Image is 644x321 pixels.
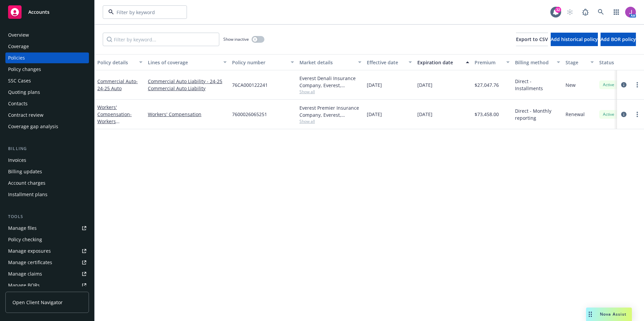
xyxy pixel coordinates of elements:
span: Nova Assist [600,311,626,317]
div: SSC Cases [8,75,31,86]
a: Start snowing [563,5,577,19]
a: Commercial Auto [97,78,138,92]
span: Show inactive [223,36,249,42]
a: Overview [5,30,89,40]
button: Billing method [512,54,563,70]
a: Manage claims [5,269,89,279]
div: 32 [555,7,561,13]
span: 7600026065251 [232,111,267,118]
div: Contract review [8,110,43,120]
div: Effective date [367,59,405,66]
span: [DATE] [417,111,432,118]
a: Workers' Compensation [148,111,227,118]
div: Everest Premier Insurance Company, Everest, Arrowhead General Insurance Agency, Inc. [299,104,361,118]
span: Accounts [28,9,50,15]
div: Coverage [8,41,29,52]
span: $73,458.00 [475,111,499,118]
span: $27,047.76 [475,81,499,88]
div: Policy number [232,59,287,66]
div: Policy checking [8,234,42,245]
div: Contacts [8,98,28,109]
span: Direct - Monthly reporting [515,107,560,121]
a: Search [594,5,608,19]
button: Expiration date [415,54,472,70]
a: circleInformation [620,110,628,118]
a: Manage certificates [5,257,89,268]
a: Policy checking [5,234,89,245]
div: Manage claims [8,269,42,279]
div: Expiration date [417,59,462,66]
div: Coverage gap analysis [8,121,58,132]
span: Open Client Navigator [12,299,63,306]
button: Stage [563,54,597,70]
div: Tools [5,213,89,220]
a: Manage BORs [5,280,89,291]
span: Show all [299,89,361,95]
a: Manage files [5,223,89,234]
button: Premium [472,54,512,70]
div: Account charges [8,178,45,188]
a: Coverage gap analysis [5,121,89,132]
input: Filter by keyword [114,9,173,16]
button: Effective date [364,54,415,70]
a: Contacts [5,98,89,109]
div: Billing method [515,59,553,66]
div: Manage files [8,223,37,234]
button: Add historical policy [551,33,598,46]
a: Commercial Auto Liability - 24-25 Commercial Auto Liability [148,78,227,92]
span: 76CA000122241 [232,81,268,88]
span: Active [602,82,615,88]
div: Drag to move [586,308,594,321]
a: Policies [5,52,89,63]
span: [DATE] [367,81,382,88]
div: Policies [8,52,25,63]
a: Accounts [5,3,89,22]
span: New [566,81,576,88]
div: Billing [5,145,89,152]
div: Installment plans [8,189,47,200]
span: [DATE] [367,111,382,118]
div: Status [599,59,640,66]
div: Manage BORs [8,280,40,291]
a: more [633,110,641,118]
a: more [633,81,641,89]
div: Quoting plans [8,87,40,98]
a: Manage exposures [5,246,89,256]
span: [DATE] [417,81,432,88]
a: Contract review [5,110,89,120]
a: Report a Bug [579,5,592,19]
span: Add BOR policy [601,36,636,42]
div: Manage certificates [8,257,52,268]
a: SSC Cases [5,75,89,86]
button: Policy number [229,54,297,70]
a: Policy changes [5,64,89,75]
div: Stage [566,59,586,66]
button: Lines of coverage [145,54,229,70]
span: Export to CSV [516,36,548,42]
div: Manage exposures [8,246,51,256]
a: Quoting plans [5,87,89,98]
span: Show all [299,118,361,124]
img: photo [625,7,636,17]
button: Market details [297,54,364,70]
a: circleInformation [620,81,628,89]
div: Market details [299,59,354,66]
div: Premium [475,59,502,66]
a: Coverage [5,41,89,52]
div: Everest Denali Insurance Company, Everest, Arrowhead General Insurance Agency, Inc. [299,75,361,89]
a: Installment plans [5,189,89,200]
div: Policy details [97,59,135,66]
div: Policy changes [8,64,41,75]
span: Direct - Installments [515,78,560,92]
div: Overview [8,30,29,40]
a: Switch app [610,5,623,19]
a: Invoices [5,155,89,166]
button: Add BOR policy [601,33,636,46]
div: Invoices [8,155,26,166]
button: Export to CSV [516,33,548,46]
span: Active [602,111,615,117]
span: Add historical policy [551,36,598,42]
div: Billing updates [8,166,42,177]
button: Nova Assist [586,308,632,321]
